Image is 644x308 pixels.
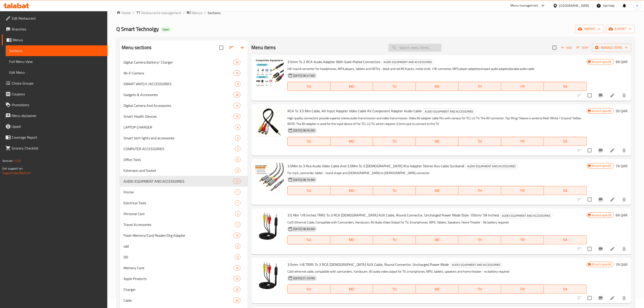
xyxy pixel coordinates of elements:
span: Branches [12,26,104,32]
span: SU [289,286,328,292]
span: WE [418,286,457,292]
span: [DATE] 08:19 AM [291,178,316,182]
div: AUDIO EQUIPMENT AND ACCESSORIES11 [120,176,248,187]
span: Smart tech lights and accessories [124,135,235,141]
span: 15 [234,114,240,119]
a: Coverage Report [2,132,108,143]
span: TH [460,237,500,243]
span: Personal Care [124,211,235,216]
button: Branch-specific-item [595,90,606,101]
div: Office Tools6 [120,154,248,165]
button: FR [501,235,544,244]
img: 3.5mm 1/8 TRRS To 3 RCA Male AUX Cable, Round Connector, Uncharged Power Mode [255,261,284,290]
span: TH [460,187,500,194]
button: delete [619,90,630,101]
div: items [233,276,241,281]
span: AUDIO EQUIPMENT AND ACCESSORIES [423,109,475,114]
a: Restaurants management [136,10,181,16]
span: Sections [9,48,104,53]
div: Digital Camera Battery/ Charger [124,60,233,65]
p: High quality connectors provide superior stereo audio transmission and video transmission. Video ... [287,115,587,127]
button: import [575,25,604,33]
img: 3.5mm To 2 RCA Audio Adapter With Gold-Plated Connectors [255,59,284,87]
span: FR [503,187,542,194]
span: SA [546,83,585,90]
span: 3.5Mm to 3 Rca Audio Video Cable And 3.5Mm To 3 [DEMOGRAPHIC_DATA] Rca Adapter Stereo Aux Cable S... [287,163,464,169]
span: SU [289,237,328,243]
span: Upsell [12,124,104,129]
div: items [233,179,241,184]
div: Digital Camera Battery/ Charger33 [120,57,248,68]
span: 3.5mm To 2 RCA Audio Adapter With Gold-Plated Connectors [287,58,380,65]
a: Support.OpsPlatform [2,170,31,176]
span: TU [375,138,414,145]
h6: 99 QAR [616,59,628,65]
a: Grocery Checklist [2,143,108,154]
span: Menus [192,10,202,16]
span: Q Smart Technolgy [116,24,159,34]
span: MO [332,187,371,194]
span: 3 [235,168,240,173]
span: Full Menu View [9,59,104,64]
div: Personal Care2 [120,208,248,219]
button: TU [373,285,416,294]
div: Wi-Fi Camera [124,70,233,76]
button: TU [373,235,416,244]
div: [GEOGRAPHIC_DATA] [559,3,589,8]
button: MO [330,285,373,294]
div: Electrical Tools1 [120,198,248,208]
span: 3.5 Mm 1/8 Inches TRRS To 3 RCA [DEMOGRAPHIC_DATA] AUX Cable, Round Connector, Uncharged Power Mo... [287,212,499,218]
span: TH [460,83,500,90]
span: [DATE] 08:39 AM [291,227,316,231]
p: HiFi sound converter for headphones, MP3 players, tablets and HDTVs - black and red RCA jacks, me... [287,66,587,72]
div: COMPUTER ACCESSORIES [124,146,235,152]
span: Sort items [574,44,592,51]
span: 10 [234,233,240,238]
span: Apple Products [124,276,233,281]
button: TH [458,285,501,294]
span: 1 [235,201,240,205]
div: items [233,114,241,119]
span: Grocery Checklist [12,145,104,151]
a: Edit Menu [6,67,108,78]
span: 1.0.0 [14,158,21,164]
div: items [235,157,241,162]
a: Full Menu View [6,56,108,67]
span: Coverage Report [12,135,104,140]
a: Edit menu item [610,197,615,202]
span: 1 [235,190,240,194]
a: Edit menu item [610,148,615,153]
div: LAPTOP CHARGER [124,124,235,130]
span: Memory Card [124,265,233,271]
button: Branch-specific-item [595,194,606,205]
span: Open [161,28,171,31]
div: items [233,287,241,292]
button: Branch-specific-item [595,244,606,254]
span: Select to update [585,146,594,155]
span: 0 [235,255,240,259]
div: COMPUTER ACCESSORIES2 [120,143,248,154]
button: SU [287,82,330,91]
div: items [233,92,241,97]
span: Printer [124,189,235,195]
li: / [204,10,206,16]
button: SA [544,82,587,91]
span: Extension and Socket [124,168,235,173]
a: Upsell [2,121,108,132]
button: WE [416,137,459,146]
span: TH [460,138,500,145]
button: SA [544,186,587,195]
span: Add item [559,44,574,51]
span: FR [503,286,542,292]
span: Promotions [12,102,104,108]
span: SMART WATCH /ACCESSORIES [124,81,235,87]
button: TH [458,82,501,91]
span: SA [546,286,585,292]
a: Coupons [2,89,108,99]
button: WE [416,82,459,91]
span: Menu disclaimer [12,113,104,118]
span: 4 [235,125,240,129]
div: items [235,135,241,141]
